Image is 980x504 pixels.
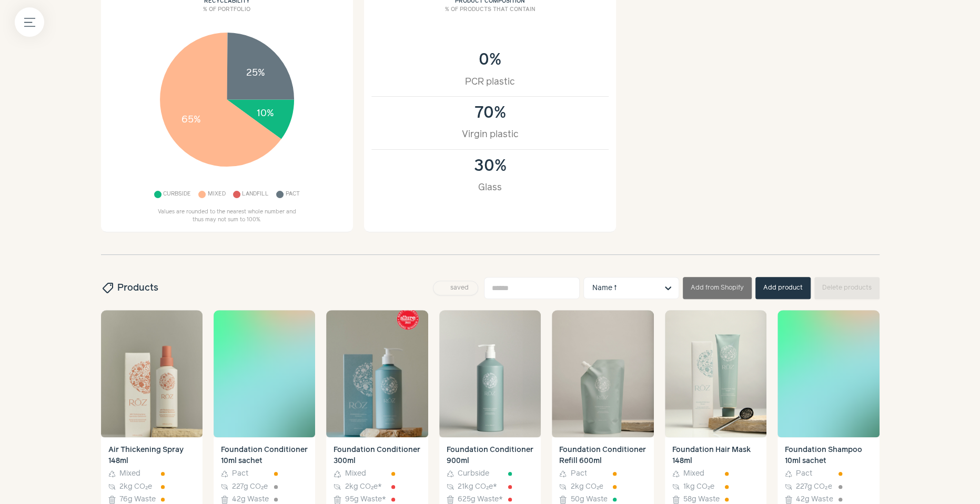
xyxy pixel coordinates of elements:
h3: % of products that contain [371,6,609,22]
img: Air Thickening Spray 148ml [101,310,203,437]
span: Mixed [683,468,704,479]
span: 1kg CO₂e [683,481,714,492]
span: sell [100,282,114,294]
button: Add from Shopify [683,277,752,299]
span: Pact [232,468,248,479]
div: Glass [382,181,598,194]
span: 2kg CO₂e [119,481,152,492]
span: 2kg CO₂e * [345,481,382,492]
h4: Foundation Conditioner 10ml sachet [221,445,308,467]
h4: Foundation Conditioner 300ml [334,445,420,467]
span: Pact [570,468,587,479]
img: Foundation Conditioner Refill 600ml [552,310,653,437]
img: Foundation Conditioner 10ml sachet [214,310,315,437]
span: 2kg CO₂e [570,481,603,492]
button: saved [433,281,478,295]
img: Foundation Conditioner 900ml [439,310,541,437]
span: Mixed [345,468,366,479]
span: Pact [796,468,812,479]
div: Virgin plastic [382,128,598,141]
span: saved [447,285,472,291]
span: Mixed [208,189,226,201]
button: Add product [755,277,811,299]
span: Pact [286,189,300,201]
span: Curbside [458,468,489,479]
img: Foundation Shampoo 10ml sachet [777,310,879,437]
h3: % of portfolio [108,6,346,22]
span: 21kg CO₂e * [458,481,497,492]
h4: Air Thickening Spray 148ml [108,445,195,467]
div: 70% [382,104,598,122]
span: Curbside [163,189,191,201]
span: 227g CO₂e [232,481,268,492]
span: Mixed [119,468,140,479]
img: Foundation Conditioner 300ml [326,310,428,437]
p: Values are rounded to the nearest whole number and thus may not sum to 100%. [153,208,300,225]
h4: Foundation Conditioner Refill 600ml [559,445,646,467]
img: Foundation Hair Mask 148ml [665,310,766,437]
span: Landfill [242,189,269,201]
span: 227g CO₂e [796,481,832,492]
h4: Foundation Shampoo 10ml sachet [785,445,872,467]
h4: Foundation Hair Mask 148ml [672,445,759,467]
div: PCR plastic [382,75,598,89]
h4: Foundation Conditioner 900ml [447,445,533,467]
div: 30% [382,157,598,176]
div: 0% [382,51,598,69]
h2: Products [101,281,158,295]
